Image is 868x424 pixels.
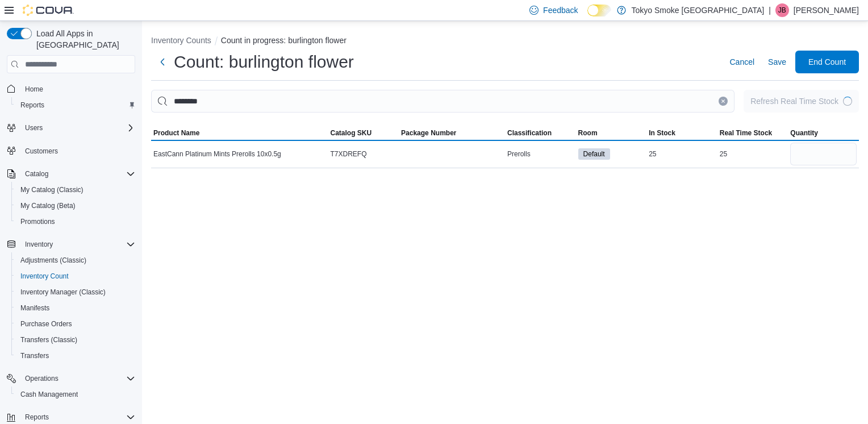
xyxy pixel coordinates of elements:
button: Reports [20,410,53,424]
img: Cova [23,5,74,16]
button: Inventory [20,238,57,251]
button: My Catalog (Beta) [11,198,140,214]
a: Purchase Orders [16,317,77,331]
span: Transfers [16,349,135,363]
span: Catalog SKU [331,128,372,138]
span: Quantity [790,128,818,138]
span: Load All Apps in [GEOGRAPHIC_DATA] [32,28,135,51]
span: Users [25,123,43,132]
a: My Catalog (Beta) [16,199,80,213]
span: Promotions [20,217,55,226]
a: Manifests [16,301,54,315]
button: Purchase Orders [11,316,140,332]
span: Inventory Manager (Classic) [16,285,135,299]
div: 25 [717,147,788,161]
span: Reports [25,413,49,422]
button: Catalog SKU [328,126,399,140]
button: Cancel [725,51,759,73]
button: Quantity [788,126,859,140]
span: Customers [25,147,58,156]
span: Purchase Orders [20,319,72,329]
span: Customers [20,144,135,158]
a: Transfers (Classic) [16,333,82,347]
button: Promotions [11,214,140,230]
span: Catalog [25,169,48,178]
span: Manifests [16,301,135,315]
div: Refresh Real Time Stock [750,95,838,107]
span: Room [578,128,598,138]
span: Catalog [20,167,135,181]
button: Inventory Count [11,268,140,284]
span: Save [768,56,786,68]
button: Classification [505,126,576,140]
a: Home [20,82,48,96]
button: Inventory Counts [151,36,211,45]
span: Adjustments (Classic) [16,253,135,267]
span: Operations [20,372,135,385]
span: EastCann Platinum Mints Prerolls 10x0.5g [153,149,281,159]
span: Reports [16,98,135,112]
button: Catalog [2,166,140,182]
input: This is a search bar. After typing your query, hit enter to filter the results lower in the page. [151,90,735,113]
button: Count in progress: burlington flower [221,36,347,45]
span: Operations [25,374,59,383]
span: Home [20,81,135,95]
button: Transfers [11,348,140,364]
p: | [769,3,771,17]
span: Classification [507,128,552,138]
span: Reports [20,101,44,110]
span: Package Number [401,128,456,138]
span: My Catalog (Beta) [16,199,135,213]
button: Catalog [20,167,53,181]
button: Manifests [11,300,140,316]
button: My Catalog (Classic) [11,182,140,198]
input: Dark Mode [587,5,611,16]
button: Cash Management [11,386,140,402]
a: Reports [16,98,49,112]
button: In Stock [646,126,717,140]
p: Tokyo Smoke [GEOGRAPHIC_DATA] [632,3,765,17]
button: Reports [11,97,140,113]
button: Refresh Real Time StockLoading [744,90,859,113]
a: Cash Management [16,388,82,401]
span: Inventory Count [20,272,69,281]
span: Loading [842,95,854,107]
p: [PERSON_NAME] [794,3,859,17]
span: Adjustments (Classic) [20,256,86,265]
span: Prerolls [507,149,531,159]
button: Next [151,51,174,73]
span: Inventory [20,238,135,251]
span: Inventory [25,240,53,249]
span: Transfers (Classic) [20,335,77,344]
button: Save [763,51,791,73]
button: Adjustments (Classic) [11,252,140,268]
button: Clear input [719,97,728,106]
span: Product Name [153,128,199,138]
button: End Count [795,51,859,73]
span: Home [25,85,43,94]
span: Inventory Count [16,269,135,283]
span: Default [578,148,610,160]
div: 25 [646,147,717,161]
span: End Count [808,56,846,68]
span: Real Time Stock [720,128,772,138]
a: Inventory Manager (Classic) [16,285,110,299]
button: Home [2,80,140,97]
div: Jigar Bijlan [775,3,789,17]
span: Users [20,121,135,135]
button: Operations [2,371,140,386]
span: Transfers [20,351,49,360]
span: Promotions [16,215,135,228]
button: Package Number [399,126,505,140]
span: Feedback [543,5,578,16]
a: My Catalog (Classic) [16,183,88,197]
span: Transfers (Classic) [16,333,135,347]
a: Customers [20,144,62,158]
button: Customers [2,143,140,159]
span: T7XDREFQ [331,149,367,159]
a: Inventory Count [16,269,73,283]
span: JB [778,3,786,17]
span: Manifests [20,304,49,313]
button: Users [20,121,47,135]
